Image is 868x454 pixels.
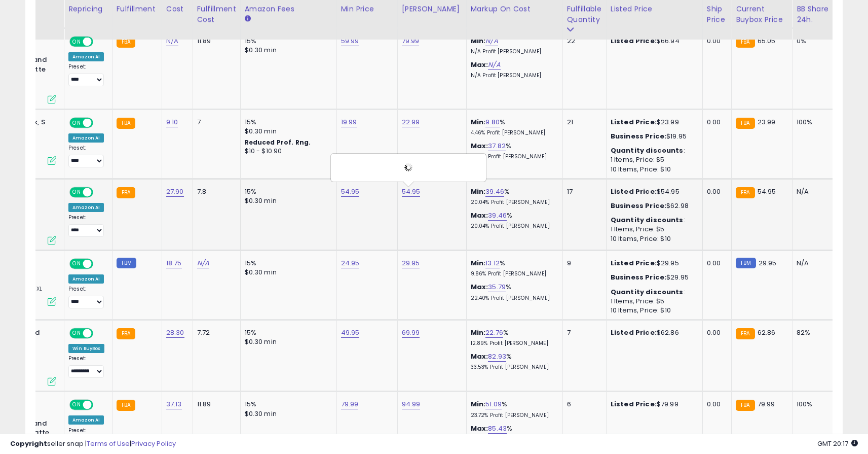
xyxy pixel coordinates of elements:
a: 94.99 [402,399,421,409]
div: $23.99 [611,118,695,127]
div: Preset: [68,145,104,167]
span: ON [70,260,83,268]
p: 20.04% Profit [PERSON_NAME] [471,223,555,230]
div: Min Price [341,4,393,14]
b: Listed Price: [611,187,657,196]
a: 51.09 [485,399,502,409]
div: seller snap | | [10,439,176,449]
div: $79.99 [611,400,695,409]
div: $62.98 [611,201,695,211]
div: 0.00 [707,328,724,337]
div: % [471,259,555,277]
div: : [611,288,695,297]
div: 7 [567,328,598,337]
div: [PERSON_NAME] [402,4,462,14]
div: % [471,118,555,136]
div: 15% [245,187,329,196]
a: 29.95 [402,258,420,268]
div: Preset: [68,286,104,308]
div: : [611,216,695,225]
div: 0% [797,37,830,46]
div: $0.30 min [245,337,329,346]
div: N/A [797,187,830,196]
a: 18.75 [166,258,182,268]
div: $0.30 min [245,196,329,205]
div: % [471,187,555,206]
a: 27.90 [166,187,184,197]
b: Min: [471,399,486,409]
div: 100% [797,400,830,409]
div: 10 Items, Price: $10 [611,165,695,174]
div: 15% [245,400,329,409]
b: Max: [471,211,488,220]
span: ON [70,401,83,409]
div: $10 - $10.90 [245,147,329,156]
div: 21 [567,118,598,127]
span: 65.05 [758,36,776,46]
a: 22.76 [485,328,503,338]
div: Amazon AI [68,133,104,143]
a: N/A [166,36,178,46]
p: N/A Profit [PERSON_NAME] [471,72,555,79]
a: 85.43 [488,424,507,434]
a: 54.95 [341,187,360,197]
a: 59.99 [341,36,359,46]
div: Cost [166,4,188,14]
div: 15% [245,37,329,46]
a: 9.80 [485,117,500,127]
a: 49.95 [341,328,360,338]
a: 54.95 [402,187,421,197]
a: 13.12 [485,258,500,268]
div: 15% [245,118,329,127]
p: 14.97% Profit [PERSON_NAME] [471,153,555,160]
div: 0.00 [707,118,724,127]
p: 23.72% Profit [PERSON_NAME] [471,412,555,419]
div: 1 Items, Price: $5 [611,155,695,164]
small: FBA [736,37,754,48]
p: N/A Profit [PERSON_NAME] [471,48,555,55]
b: Min: [471,187,486,196]
div: Amazon Fees [245,4,332,14]
b: Reduced Prof. Rng. [245,138,311,147]
a: Terms of Use [87,439,130,448]
small: FBA [117,400,135,411]
b: Quantity discounts [611,215,684,225]
div: 1 Items, Price: $5 [611,225,695,234]
b: Listed Price: [611,117,657,127]
div: Amazon AI [68,274,104,284]
div: 1 Items, Price: $5 [611,297,695,306]
b: Business Price: [611,272,666,282]
a: 37.82 [488,141,506,151]
small: Amazon Fees. [245,14,251,23]
div: % [471,352,555,371]
b: Listed Price: [611,36,657,46]
div: $19.95 [611,132,695,141]
div: 15% [245,259,329,268]
div: Preset: [68,63,104,86]
a: N/A [485,36,498,46]
a: N/A [197,258,209,268]
b: Listed Price: [611,328,657,337]
div: 7.8 [197,187,233,196]
div: Ship Price [707,4,727,25]
small: FBA [117,118,135,129]
div: 7.72 [197,328,233,337]
div: % [471,211,555,230]
a: 24.95 [341,258,360,268]
small: FBA [736,187,754,198]
a: 37.13 [166,399,182,409]
a: 79.99 [402,36,420,46]
b: Min: [471,36,486,46]
a: 22.99 [402,117,420,127]
div: % [471,328,555,347]
a: N/A [488,60,500,70]
div: 15% [245,328,329,337]
div: $29.95 [611,273,695,282]
div: 10 Items, Price: $10 [611,234,695,243]
div: Repricing [68,4,108,14]
div: Fulfillment [117,4,158,14]
span: 23.99 [758,117,776,127]
a: 79.99 [341,399,359,409]
span: 79.99 [758,399,775,409]
div: $0.30 min [245,46,329,55]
